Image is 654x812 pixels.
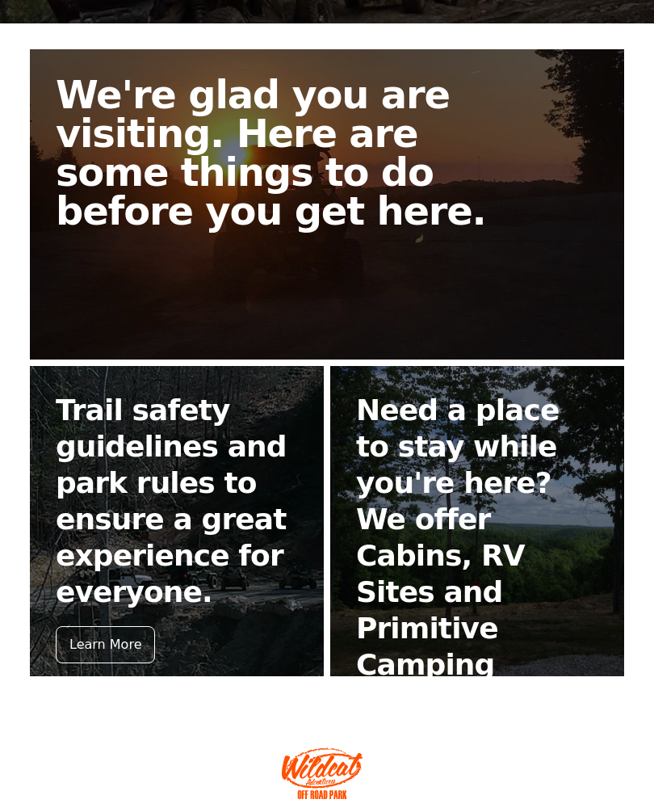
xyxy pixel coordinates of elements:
h2: Trail safety guidelines and park rules to ensure a great experience for everyone. [56,392,298,610]
div: Book Now [356,699,448,736]
h2: Need a place to stay while you're here? We offer Cabins, RV Sites and Primitive Camping [356,392,598,683]
div: Learn More [56,626,155,663]
a: We're glad you are visiting. Here are some things to do before you get here. [30,49,624,360]
a: Need a place to stay while you're here? We offer Cabins, RV Sites and Primitive Camping Book Now [330,366,624,676]
h2: We're glad you are visiting. Here are some things to do before you get here. [56,75,521,230]
img: Wildcat Offroad park [282,747,363,799]
a: Trail safety guidelines and park rules to ensure a great experience for everyone. Learn More [30,366,324,676]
